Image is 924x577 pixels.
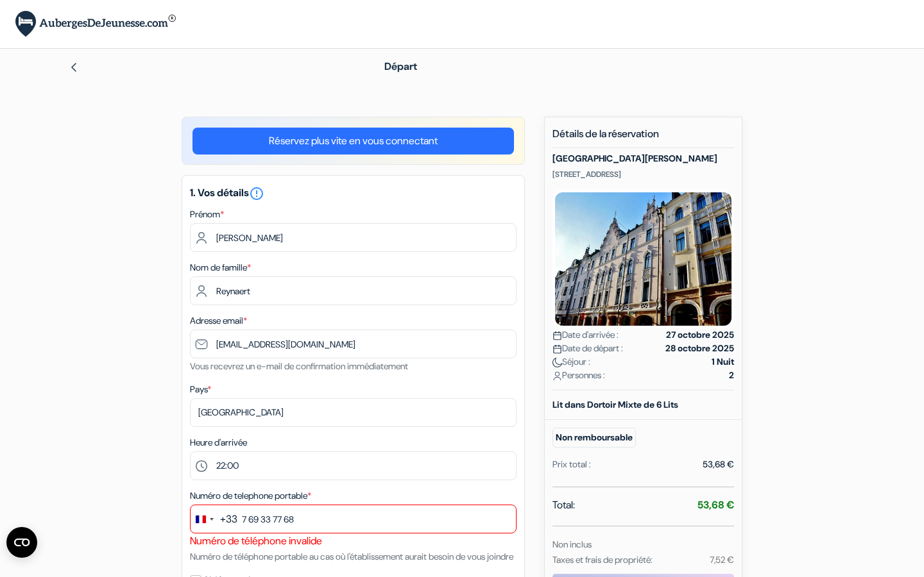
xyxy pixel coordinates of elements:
h5: [GEOGRAPHIC_DATA][PERSON_NAME] [552,153,734,164]
small: Non inclus [552,539,592,550]
a: Réservez plus vite en vous connectant [193,128,514,155]
label: Numéro de telephone portable [190,489,311,503]
img: AubergesDeJeunesse.com [15,11,176,37]
label: Pays [190,383,211,396]
strong: 1 Nuit [712,355,734,369]
span: Total: [552,498,575,513]
small: Non remboursable [552,428,636,447]
label: Prénom [190,208,224,221]
img: calendar.svg [552,344,562,354]
img: calendar.svg [552,331,562,340]
label: Nom de famille [190,261,251,274]
small: 7,52 € [710,554,734,565]
span: Séjour : [552,355,590,369]
strong: 28 octobre 2025 [665,342,734,355]
input: Entrez votre prénom [190,223,517,252]
strong: 27 octobre 2025 [666,328,734,342]
input: Entrer le nom de famille [190,276,517,305]
small: Numéro de téléphone portable au cas où l'établissement aurait besoin de vous joindre [190,551,513,562]
strong: 53,68 € [697,498,734,512]
small: Vous recevrez un e-mail de confirmation immédiatement [190,360,408,372]
div: Prix total : [552,458,591,471]
span: Date de départ : [552,342,623,355]
small: Taxes et frais de propriété: [552,554,653,565]
h5: Détails de la réservation [552,128,734,148]
span: Personnes : [552,369,605,382]
strong: 2 [729,369,734,382]
b: Lit dans Dortoir Mixte de 6 Lits [552,399,678,410]
button: Ouvrir le widget CMP [6,527,37,558]
div: 53,68 € [703,458,734,471]
img: moon.svg [552,358,562,367]
i: error_outline [249,186,264,201]
input: Entrer adresse e-mail [190,330,517,358]
span: Départ [384,60,417,73]
span: Date d'arrivée : [552,328,619,342]
label: Heure d'arrivée [190,436,247,449]
label: Adresse email [190,314,247,328]
img: user_icon.svg [552,371,562,381]
button: Change country, selected France (+33) [191,505,237,533]
h5: 1. Vos détails [190,186,517,201]
img: left_arrow.svg [69,62,79,72]
a: error_outline [249,186,264,199]
div: Numéro de téléphone invalide [190,533,517,549]
div: +33 [220,512,237,527]
p: [STREET_ADDRESS] [552,169,734,180]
